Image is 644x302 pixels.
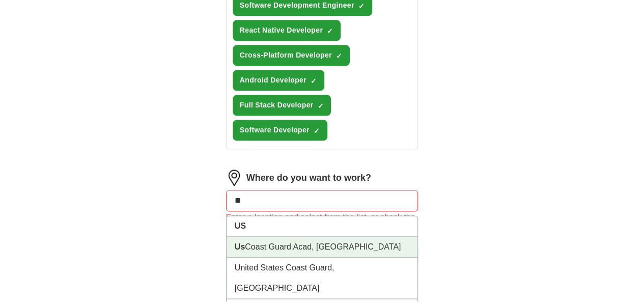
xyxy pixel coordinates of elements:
span: ✓ [311,77,317,85]
span: Software Developer [240,125,310,135]
li: Coast Guard Acad, [GEOGRAPHIC_DATA] [227,237,418,258]
span: ✓ [314,127,320,135]
img: location.png [226,170,242,186]
strong: US [235,222,246,230]
button: Cross-Platform Developer✓ [233,45,350,66]
span: Android Developer [240,75,306,86]
button: Full Stack Developer✓ [233,95,331,116]
span: React Native Developer [240,25,323,36]
button: Android Developer✓ [233,70,324,91]
span: ✓ [336,52,342,60]
span: Cross-Platform Developer [240,50,332,61]
strong: Us [235,242,245,251]
span: ✓ [317,102,323,110]
span: Full Stack Developer [240,100,314,111]
div: Enter a location and select from the list, or check the box for fully remote roles [226,211,418,236]
span: ✓ [358,2,365,10]
button: Software Developer✓ [233,120,327,141]
button: React Native Developer✓ [233,20,341,41]
span: ✓ [327,27,333,35]
li: United States Coast Guard, [GEOGRAPHIC_DATA] [227,258,418,299]
label: Where do you want to work? [246,171,371,185]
